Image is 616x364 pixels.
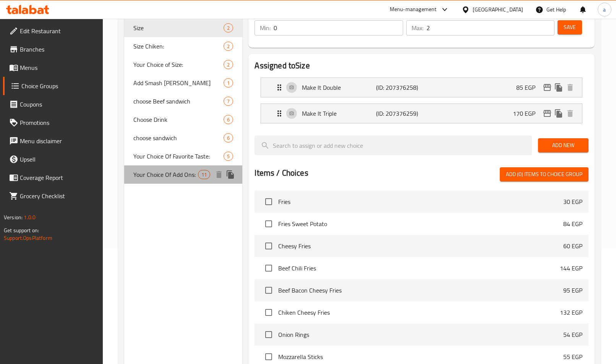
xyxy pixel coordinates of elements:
[564,108,576,119] button: delete
[500,167,588,181] button: Add (0) items to choice group
[261,304,277,320] span: Select choice
[224,98,233,105] span: 7
[516,83,541,92] p: 85 EGP
[278,352,563,361] span: Mozzarella Sticks
[261,327,277,343] span: Select choice
[224,61,233,68] span: 2
[4,212,23,222] span: Version:
[224,78,233,87] div: Choices
[224,133,233,142] div: Choices
[133,133,224,142] span: choose sandwich
[564,82,576,93] button: delete
[255,136,532,155] input: search
[3,150,103,168] a: Upsell
[224,79,233,87] span: 1
[544,141,582,150] span: Add New
[390,5,437,14] div: Menu-management
[133,42,224,51] span: Size Chiken:
[224,23,233,32] div: Choices
[560,308,582,317] p: 132 EGP
[224,42,233,51] div: Choices
[124,19,243,37] div: Size2
[124,165,243,184] div: Your Choice Of Add Ons:11deleteduplicate
[3,58,103,77] a: Menus
[376,83,425,92] p: (ID: 207376258)
[564,23,576,32] span: Save
[261,194,277,210] span: Select choice
[603,5,606,14] span: a
[20,136,97,146] span: Menu disclaimer
[224,60,233,69] div: Choices
[133,78,224,87] span: Add Smash [PERSON_NAME]
[3,22,103,40] a: Edit Restaurant
[20,26,97,36] span: Edit Restaurant
[20,118,97,127] span: Promotions
[473,5,523,14] div: [GEOGRAPHIC_DATA]
[133,170,198,179] span: Your Choice Of Add Ons:
[553,82,564,93] button: duplicate
[563,352,582,361] p: 55 EGP
[278,308,559,317] span: Chiken Cheesy Fries
[260,23,271,32] p: Min:
[302,83,376,92] p: Make It Double
[261,104,582,123] div: Expand
[3,95,103,113] a: Coupons
[255,167,308,179] h2: Items / Choices
[376,109,425,118] p: (ID: 207376259)
[278,197,563,206] span: Fries
[3,187,103,205] a: Grocery Checklist
[558,20,582,34] button: Save
[225,169,236,180] button: duplicate
[133,23,224,32] span: Size
[133,152,224,161] span: Your Choice Of Favorite Taste:
[563,197,582,206] p: 30 EGP
[124,110,243,129] div: Choose Drink6
[278,330,563,339] span: Onion Rings
[513,109,541,118] p: 170 EGP
[261,216,277,232] span: Select choice
[3,113,103,132] a: Promotions
[24,212,36,222] span: 1.0.0
[20,45,97,54] span: Branches
[553,108,564,119] button: duplicate
[563,219,582,228] p: 84 EGP
[21,81,97,91] span: Choice Groups
[20,155,97,164] span: Upsell
[224,97,233,106] div: Choices
[133,97,224,106] span: choose Beef sandwich
[412,23,423,32] p: Max:
[124,55,243,74] div: Your Choice of Size:2
[133,115,224,124] span: Choose Drink
[255,100,588,126] li: Expand
[124,37,243,55] div: Size Chiken:2
[20,100,97,109] span: Coupons
[563,330,582,339] p: 54 EGP
[224,24,233,32] span: 2
[255,60,588,71] h2: Assigned to Size
[213,169,225,180] button: delete
[224,116,233,123] span: 6
[278,286,563,295] span: Beef Bacon Cheesy Fries
[541,108,553,119] button: edit
[4,225,39,235] span: Get support on:
[224,152,233,161] div: Choices
[3,77,103,95] a: Choice Groups
[124,147,243,165] div: Your Choice Of Favorite Taste:5
[3,132,103,150] a: Menu disclaimer
[563,241,582,251] p: 60 EGP
[224,153,233,160] span: 5
[198,171,210,178] span: 11
[255,74,588,100] li: Expand
[278,219,563,228] span: Fries Sweet Potato
[124,92,243,110] div: choose Beef sandwich7
[560,264,582,273] p: 144 EGP
[506,170,582,179] span: Add (0) items to choice group
[224,115,233,124] div: Choices
[198,170,210,179] div: Choices
[124,74,243,92] div: Add Smash [PERSON_NAME]1
[261,238,277,254] span: Select choice
[302,109,376,118] p: Make It Triple
[261,78,582,97] div: Expand
[538,138,588,152] button: Add New
[563,286,582,295] p: 95 EGP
